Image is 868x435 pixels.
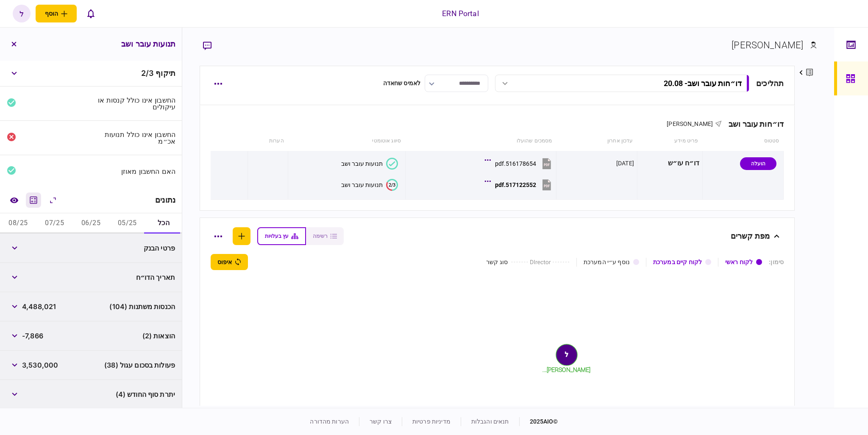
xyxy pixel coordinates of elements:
div: תהליכים [756,78,784,89]
span: 3,530,000 [22,360,58,370]
text: 2/3 [389,182,395,187]
h3: תנועות עובר ושב [121,40,175,48]
span: תיקוף [156,69,175,78]
div: פרטי הבנק [95,245,175,251]
button: 05/25 [109,213,145,234]
button: איפוס [211,254,248,270]
span: [PERSON_NAME] [667,120,713,127]
div: 516178654.pdf [495,160,536,167]
button: 06/25 [73,213,109,234]
div: האם החשבון מאוזן [95,168,176,175]
div: ERN Portal [442,8,479,19]
div: 517122552.pdf [495,181,536,188]
div: דו״חות עובר ושב [722,120,784,128]
div: תנועות עובר ושב [341,181,383,188]
button: 516178654.pdf [487,154,553,173]
tspan: [PERSON_NAME]... [542,366,590,373]
button: דו״חות עובר ושב- 20.08 [495,75,749,92]
div: לקוח ראשי [725,258,753,267]
div: החשבון אינו כולל קנסות או עיקולים [95,97,176,110]
button: רשימה [306,227,344,245]
div: דו״חות עובר ושב - 20.08 [664,79,742,88]
a: השוואה למסמך [6,192,22,208]
th: סטטוס [702,131,783,151]
div: סוג קשר [486,258,508,267]
a: הערות מהדורה [310,418,349,425]
a: מדיניות פרטיות [412,418,451,425]
div: תנועות עובר ושב [341,160,383,167]
button: פתח תפריט להוספת לקוח [36,5,77,22]
div: [DATE] [616,159,634,167]
div: לאמיס שחאדה [383,79,420,88]
span: רשימה [313,233,328,239]
a: צרו קשר [370,418,392,425]
span: הוצאות (2) [142,331,175,341]
th: סיווג אוטומטי [288,131,405,151]
div: נתונים [155,196,175,204]
div: הועלה [740,157,776,170]
div: נוסף ע״י המערכת [584,258,630,267]
button: ל [13,5,31,22]
div: © 2025 AIO [519,417,558,426]
button: תנועות עובר ושב [341,158,398,170]
div: סימון : [769,258,784,267]
span: עץ בעלויות [265,233,289,239]
button: מחשבון [26,192,41,208]
span: יתרת סוף החודש (4) [116,389,175,399]
th: פריט מידע [637,131,703,151]
th: הערות [248,131,288,151]
span: פעולות בסכום עגול (38) [104,360,175,370]
button: פתח רשימת התראות [82,5,100,22]
button: הרחב\כווץ הכל [45,192,61,208]
span: 4,488,021 [22,301,56,312]
a: תנאים והגבלות [471,418,509,425]
div: מפת קשרים [731,227,770,245]
th: עדכון אחרון [556,131,637,151]
span: -7,866 [22,331,43,341]
button: הכל [145,213,182,234]
div: דו״ח עו״ש [640,154,699,173]
span: 2 / 3 [141,69,153,78]
button: 517122552.pdf [487,175,553,194]
button: 2/3תנועות עובר ושב [341,179,398,191]
button: 07/25 [36,213,73,234]
div: לקוח קיים במערכת [653,258,702,267]
div: החשבון אינו כולל תנועות אכ״מ [95,131,176,145]
div: [PERSON_NAME] [732,38,803,52]
th: מסמכים שהועלו [405,131,556,151]
text: ל [565,351,568,358]
div: תאריך הדו״ח [95,274,175,281]
span: הכנסות משתנות (104) [109,301,175,312]
button: עץ בעלויות [257,227,306,245]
